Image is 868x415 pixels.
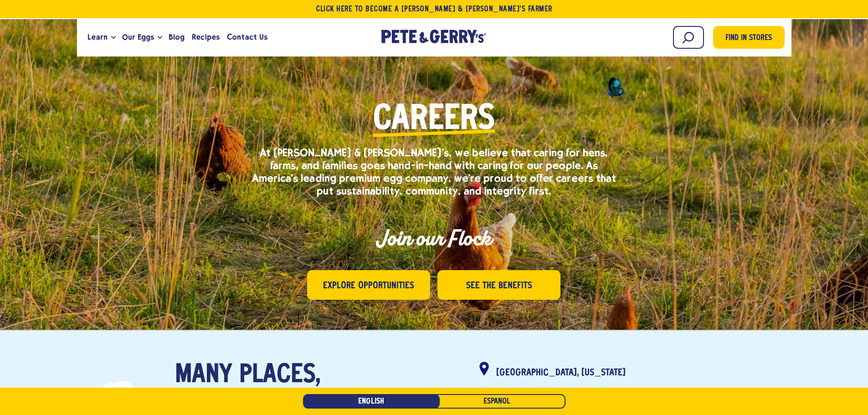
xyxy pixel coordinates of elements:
strong: [GEOGRAPHIC_DATA], [US_STATE] [496,369,626,377]
a: Find in Stores [713,26,785,49]
span: Blog [169,31,185,43]
h2: Join our Flock [252,225,616,252]
a: Contact Us [223,25,271,50]
span: See the Benefits [466,279,532,293]
span: Our Eggs [122,31,154,43]
a: Blog [165,25,188,50]
span: places, [240,362,320,389]
a: Recipes [188,25,223,50]
p: At [PERSON_NAME] & [PERSON_NAME]'s, we believe that caring for hens, farms, and families goes han... [252,146,616,197]
span: Many [175,362,232,389]
button: Open the dropdown menu for Our Eggs [158,36,162,39]
button: Open the dropdown menu for Learn [111,36,116,39]
span: Contact Us [227,31,267,43]
a: English [303,394,440,409]
input: Search [673,26,704,49]
span: Explore Opportunities [323,279,414,293]
a: Learn [84,25,111,50]
span: Recipes [192,31,220,43]
a: Our Eggs [118,25,158,50]
span: Find in Stores [725,32,772,45]
a: Español [429,394,565,409]
span: Careers [373,103,495,137]
span: Learn [87,31,108,43]
a: Explore Opportunities [307,270,430,300]
a: See the Benefits [437,270,560,300]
